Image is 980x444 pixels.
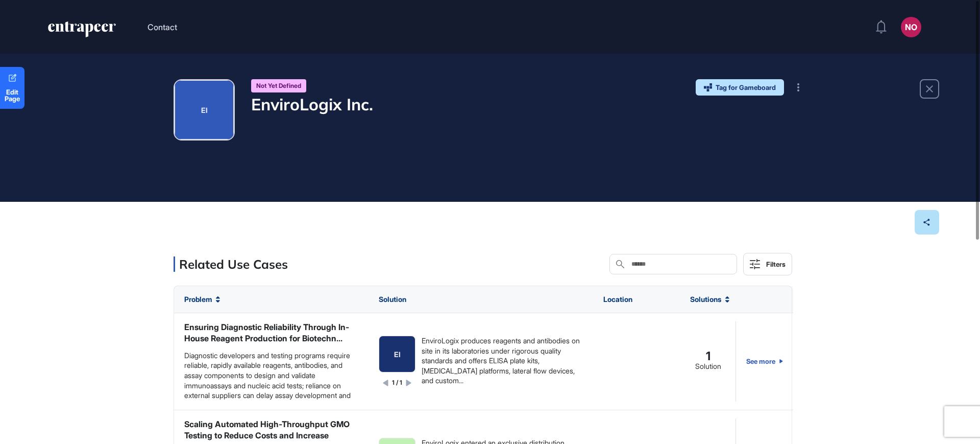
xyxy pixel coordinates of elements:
span: Solutions [690,295,721,303]
button: Filters [743,253,792,275]
span: Location [603,295,632,303]
a: entrapeer-logo [47,21,117,41]
a: EI [175,80,234,139]
span: Problem [184,295,212,303]
a: EI [379,336,415,372]
button: NO [901,17,921,37]
div: Not Yet Defined [251,79,306,92]
div: 1 / 1 [392,379,402,387]
a: See more [746,321,783,402]
div: Solution [695,362,721,371]
div: EI [201,105,208,115]
div: EI [394,350,401,358]
div: Ensuring Diagnostic Reliability Through In-House Reagent Production for Biotechn... [184,321,358,344]
span: Tag for Gameboard [716,84,776,91]
h4: EnviroLogix Inc. [251,95,373,114]
h3: Related Use Cases [179,256,288,272]
span: Solution [379,295,406,303]
div: EnviroLogix produces reagents and antibodies on site in its laboratories under rigorous quality s... [422,336,583,386]
button: Contact [148,20,177,34]
div: Diagnostic developers and testing programs require reliable, rapidly available reagents, antibodi... [184,350,358,402]
span: 1 [706,352,710,361]
div: Filters [766,260,786,268]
